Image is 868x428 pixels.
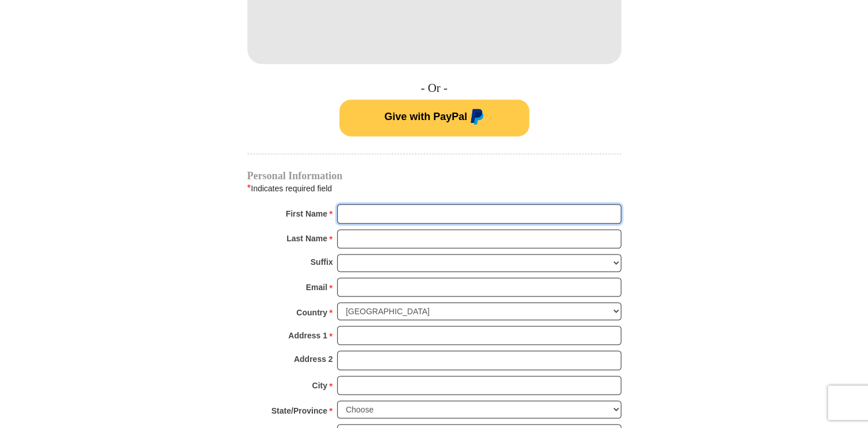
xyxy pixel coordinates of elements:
[311,254,333,270] strong: Suffix
[247,181,621,196] div: Indicates required field
[384,111,467,122] span: Give with PayPal
[272,402,327,418] strong: State/Province
[288,327,327,343] strong: Address 1
[286,230,327,246] strong: Last Name
[312,377,327,393] strong: City
[339,99,529,136] button: Give with PayPal
[296,304,327,320] strong: Country
[247,81,621,95] h4: - Or -
[294,350,333,367] strong: Address 2
[467,109,484,127] img: paypal
[286,206,327,222] strong: First Name
[306,279,327,295] strong: Email
[247,171,621,180] h4: Personal Information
